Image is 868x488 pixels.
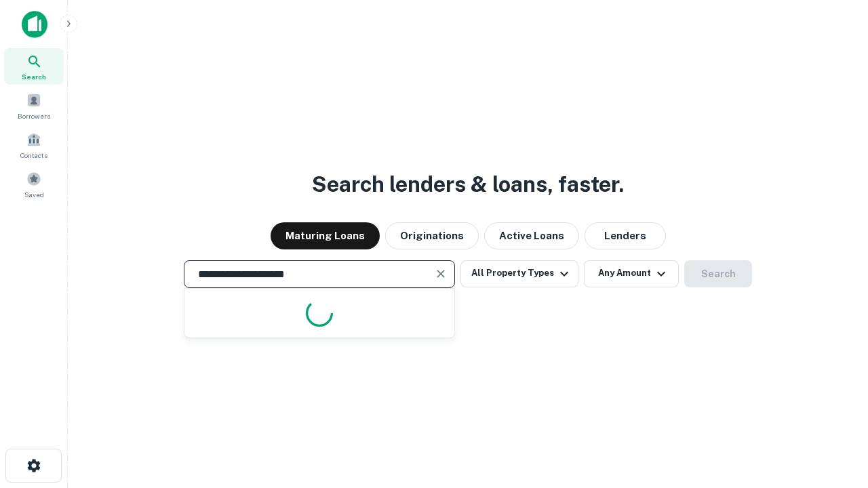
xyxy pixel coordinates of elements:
[20,150,47,161] span: Contacts
[22,11,47,38] img: capitalize-icon.png
[4,127,64,163] a: Contacts
[22,71,46,82] span: Search
[484,222,579,249] button: Active Loans
[312,168,624,201] h3: Search lenders & loans, faster.
[584,260,679,287] button: Any Amount
[4,166,64,203] a: Saved
[24,189,44,200] span: Saved
[460,260,578,287] button: All Property Types
[431,264,450,283] button: Clear
[271,222,380,249] button: Maturing Loans
[385,222,479,249] button: Originations
[4,48,64,85] a: Search
[4,87,64,124] a: Borrowers
[18,110,50,121] span: Borrowers
[800,380,868,445] iframe: Chat Widget
[585,222,666,249] button: Lenders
